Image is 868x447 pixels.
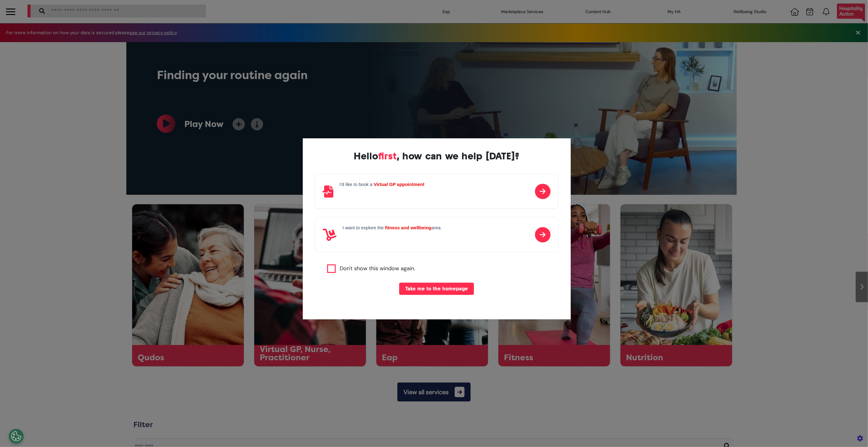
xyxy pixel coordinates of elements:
h4: I want to explore the area. [343,225,442,231]
button: Take me to the homepage [399,283,474,295]
button: Open Preferences [9,429,24,444]
span: first [378,150,397,162]
strong: Virtual GP appointment [374,182,425,187]
input: Agree to privacy policy [327,264,336,273]
strong: fitness and wellbeing [385,225,432,230]
div: Hello , how can we help [DATE]? [315,151,559,162]
label: Don't show this window again. [340,264,415,273]
h4: I'd like to book a [340,182,425,187]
